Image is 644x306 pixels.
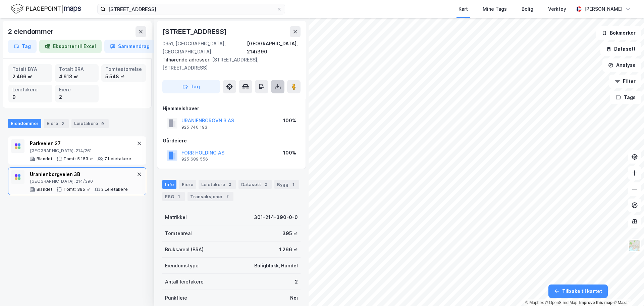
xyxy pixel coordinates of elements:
[12,86,48,93] div: Leietakere
[283,117,296,125] div: 100%
[483,5,507,13] div: Mine Tags
[224,193,231,200] div: 7
[8,40,37,53] button: Tag
[162,180,176,189] div: Info
[525,300,544,305] a: Mapbox
[44,119,69,128] div: Eiere
[30,179,128,184] div: [GEOGRAPHIC_DATA], 214/390
[162,56,295,72] div: [STREET_ADDRESS], [STREET_ADDRESS]
[545,300,578,305] a: OpenStreetMap
[596,26,641,40] button: Bokmerker
[39,40,102,53] button: Eksporter til Excel
[11,3,81,15] img: logo.f888ab2527a4732fd821a326f86c7f29.svg
[282,229,298,237] div: 395 ㎡
[59,73,95,80] div: 4 613 ㎡
[548,285,608,298] button: Tilbake til kartet
[8,119,41,128] div: Eiendommer
[59,93,95,101] div: 2
[71,119,109,128] div: Leietakere
[101,187,128,192] div: 2 Leietakere
[59,86,95,93] div: Eiere
[238,180,272,189] div: Datasett
[609,75,641,88] button: Filter
[30,148,131,154] div: [GEOGRAPHIC_DATA], 214/261
[165,294,187,302] div: Punktleie
[247,40,301,56] div: [GEOGRAPHIC_DATA], 214/390
[283,149,296,157] div: 100%
[59,65,95,73] div: Totalt BRA
[199,180,236,189] div: Leietakere
[30,139,131,147] div: Parkveien 27
[226,181,233,188] div: 2
[175,193,182,200] div: 1
[63,187,90,192] div: Tomt: 395 ㎡
[274,180,299,189] div: Bygg
[290,181,297,188] div: 1
[602,58,641,72] button: Analyse
[579,300,612,305] a: Improve this map
[179,180,196,189] div: Eiere
[163,137,300,145] div: Gårdeiere
[522,5,533,13] div: Bolig
[12,93,48,101] div: 9
[99,120,106,127] div: 9
[254,213,298,221] div: 301-214-390-0-0
[610,274,644,306] iframe: Chat Widget
[165,246,204,254] div: Bruksareal (BRA)
[105,65,142,73] div: Tomtestørrelse
[12,73,48,80] div: 2 466 ㎡
[37,187,53,192] div: Blandet
[12,65,48,73] div: Totalt BYA
[254,262,298,270] div: Boligblokk, Handel
[104,40,155,53] button: Sammendrag
[600,42,641,56] button: Datasett
[610,91,641,104] button: Tags
[165,278,204,286] div: Antall leietakere
[295,278,298,286] div: 2
[162,57,212,62] span: Tilhørende adresser:
[162,40,247,56] div: 0351, [GEOGRAPHIC_DATA], [GEOGRAPHIC_DATA]
[290,294,298,302] div: Nei
[37,156,53,162] div: Blandet
[162,80,220,93] button: Tag
[162,26,228,37] div: [STREET_ADDRESS]
[548,5,566,13] div: Verktøy
[181,125,207,130] div: 925 746 193
[162,192,185,201] div: ESG
[165,229,192,237] div: Tomteareal
[262,181,269,188] div: 2
[30,170,128,178] div: Uranienborgveien 3B
[584,5,623,13] div: [PERSON_NAME]
[106,4,277,14] input: Søk på adresse, matrikkel, gårdeiere, leietakere eller personer
[59,120,66,127] div: 2
[187,192,233,201] div: Transaksjoner
[105,73,142,80] div: 5 548 ㎡
[163,104,300,113] div: Hjemmelshaver
[63,156,94,162] div: Tomt: 5 153 ㎡
[104,156,131,162] div: 7 Leietakere
[165,262,199,270] div: Eiendomstype
[8,26,55,37] div: 2 eiendommer
[279,246,298,254] div: 1 266 ㎡
[628,239,641,252] img: Z
[459,5,468,13] div: Kart
[165,213,187,221] div: Matrikkel
[181,157,208,162] div: 925 689 556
